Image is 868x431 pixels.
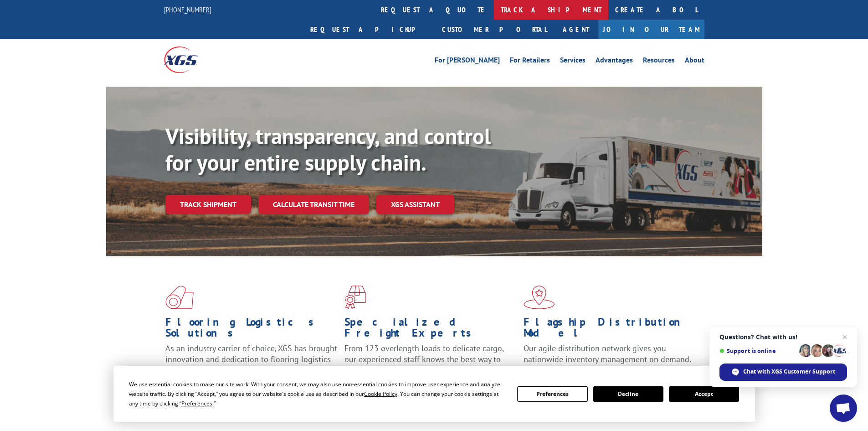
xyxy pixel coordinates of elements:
[129,379,506,408] div: We use essential cookies to make our site work. With your consent, we may also use non-essential ...
[524,317,696,343] h1: Flagship Distribution Model
[258,195,369,214] a: Calculate transit time
[165,343,337,375] span: As an industry carrier of choice, XGS has brought innovation and dedication to flooring logistics...
[164,5,211,14] a: [PHONE_NUMBER]
[743,368,835,376] span: Chat with XGS Customer Support
[598,20,704,39] a: Join Our Team
[830,395,857,422] a: Open chat
[524,343,691,364] span: Our agile distribution network gives you nationwide inventory management on demand.
[560,57,586,67] a: Services
[596,57,633,67] a: Advantages
[165,122,491,177] b: Visibility, transparency, and control for your entire supply chain.
[435,20,554,39] a: Customer Portal
[181,400,212,407] span: Preferences
[593,386,663,402] button: Decline
[344,317,517,343] h1: Specialized Freight Experts
[517,386,587,402] button: Preferences
[364,390,397,398] span: Cookie Policy
[669,386,739,402] button: Accept
[344,343,517,384] p: From 123 overlength loads to delicate cargo, our experienced staff knows the best way to move you...
[165,317,338,343] h1: Flooring Logistics Solutions
[510,57,550,67] a: For Retailers
[685,57,704,67] a: About
[643,57,675,67] a: Resources
[554,20,598,39] a: Agent
[524,286,555,309] img: xgs-icon-flagship-distribution-model-red
[303,20,435,39] a: Request a pickup
[719,363,847,381] span: Chat with XGS Customer Support
[165,286,194,309] img: xgs-icon-total-supply-chain-intelligence-red
[376,195,454,214] a: XGS ASSISTANT
[719,333,847,341] span: Questions? Chat with us!
[719,348,796,354] span: Support is online
[435,57,500,67] a: For [PERSON_NAME]
[113,366,755,422] div: Cookie Consent Prompt
[165,195,251,214] a: Track shipment
[344,286,366,309] img: xgs-icon-focused-on-flooring-red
